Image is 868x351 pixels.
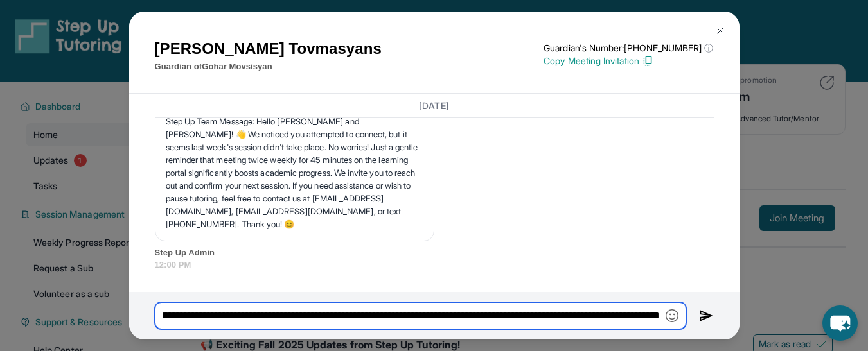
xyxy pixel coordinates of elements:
[822,305,858,341] button: chat-button
[715,26,725,36] img: Close Icon
[155,37,382,60] h1: [PERSON_NAME] Tovmasyans
[155,60,382,73] p: Guardian of Gohar Movsisyan
[544,42,713,55] p: Guardian's Number: [PHONE_NUMBER]
[699,308,714,323] img: Send icon
[155,259,714,271] span: 12:00 PM
[166,115,423,230] p: Step Up Team Message: Hello [PERSON_NAME] and [PERSON_NAME]! 👋 We noticed you attempted to connec...
[666,309,678,322] img: Emoji
[155,246,714,259] span: Step Up Admin
[544,55,713,67] p: Copy Meeting Invitation
[704,42,713,55] span: ⓘ
[642,55,653,67] img: Copy Icon
[155,99,714,112] h3: [DATE]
